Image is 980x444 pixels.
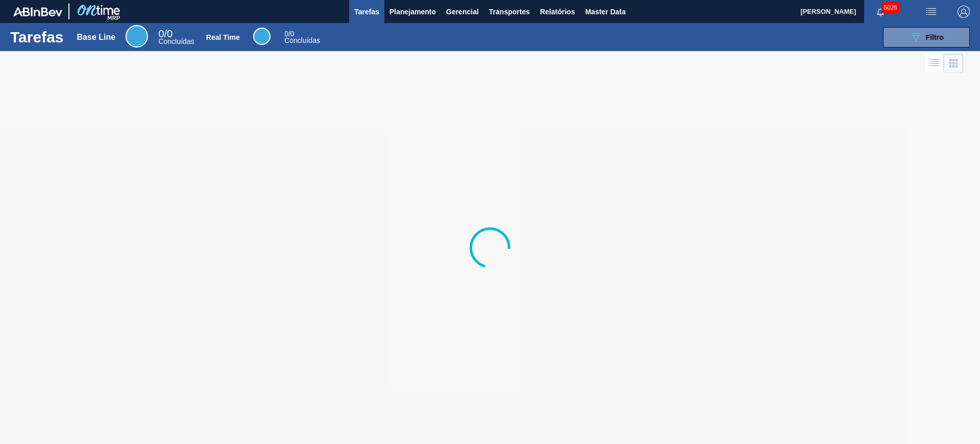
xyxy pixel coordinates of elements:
[883,27,970,48] button: Filtro
[284,30,288,38] span: 0
[354,6,379,18] span: Tarefas
[158,28,164,39] span: 0
[540,6,575,18] span: Relatórios
[881,2,899,13] span: 5026
[926,33,944,41] span: Filtro
[126,25,148,48] div: Base Line
[13,7,62,16] img: TNhmsLtSVTkK8tSr43FrP2fwEKptu5GPRR3wAAAABJRU5ErkJggg==
[925,6,937,18] img: userActions
[158,28,173,39] span: / 0
[958,6,970,18] img: Logout
[864,5,897,19] button: Notificações
[585,6,625,18] span: Master Data
[10,31,64,43] h1: Tarefas
[158,30,194,45] div: Base Line
[284,36,320,44] span: Concluídas
[77,33,116,42] div: Base Line
[158,37,194,45] span: Concluídas
[253,28,271,45] div: Real Time
[446,6,479,18] span: Gerencial
[489,6,530,18] span: Transportes
[389,6,436,18] span: Planejamento
[206,33,240,41] div: Real Time
[284,30,294,38] span: / 0
[284,31,320,44] div: Real Time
